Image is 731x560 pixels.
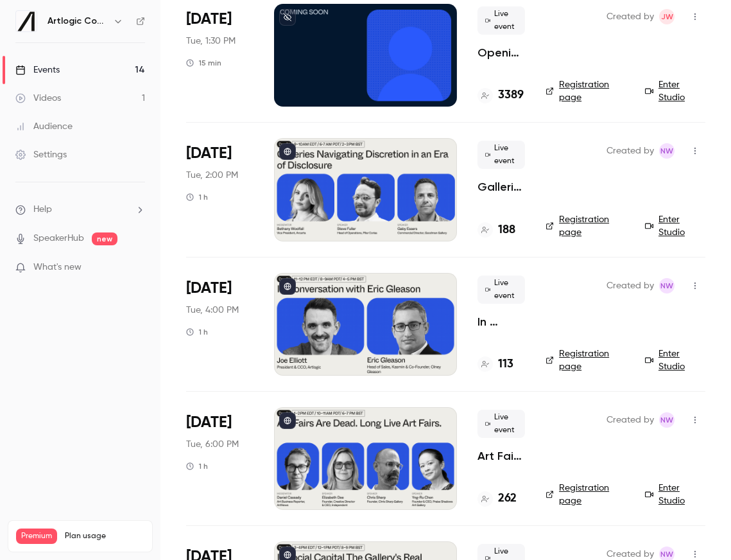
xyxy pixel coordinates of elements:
a: Registration page [546,482,630,507]
span: Natasha Whiffin [659,412,675,428]
a: Enter Studio [645,213,705,239]
span: new [92,232,117,245]
span: Live event [477,276,525,304]
div: 1 h [186,461,208,471]
span: Natasha Whiffin [659,278,675,293]
a: Registration page [546,78,630,104]
span: Created by [606,412,654,428]
span: Live event [477,410,525,438]
span: Tue, 6:00 PM [186,438,239,451]
h4: 113 [498,356,513,373]
a: In Conversation with [PERSON_NAME] [477,314,525,329]
div: Sep 16 Tue, 6:00 PM (Europe/London) [186,407,254,510]
span: [DATE] [186,278,232,299]
div: Events [15,64,60,76]
a: SpeakerHub [33,232,84,245]
span: [DATE] [186,9,232,30]
div: 1 h [186,327,208,337]
h4: 3389 [498,87,524,104]
span: Live event [477,6,525,35]
a: Registration page [546,213,630,239]
span: Live event [477,141,525,169]
iframe: Noticeable Trigger [130,262,145,274]
h4: 262 [498,490,517,507]
img: Artlogic Connect 2025 [16,11,37,31]
span: Created by [606,278,654,293]
div: Audience [15,120,73,133]
span: What's new [33,261,82,274]
a: 113 [477,356,513,373]
span: Tue, 2:00 PM [186,169,238,182]
span: [DATE] [186,143,232,164]
a: Enter Studio [645,347,705,373]
span: NW [660,278,673,293]
li: help-dropdown-opener [15,203,145,216]
a: Enter Studio [645,482,705,507]
div: 1 h [186,192,208,202]
span: [DATE] [186,412,232,433]
div: Sep 16 Tue, 4:00 PM (Europe/Dublin) [186,273,254,376]
span: Tue, 4:00 PM [186,304,239,317]
div: 15 min [186,58,221,68]
div: Videos [15,92,61,105]
span: Created by [606,143,654,159]
a: Art Fairs Are Dead. Long Live Art Fairs. [477,448,525,464]
span: NW [660,143,673,159]
span: Tue, 1:30 PM [186,35,236,48]
span: Jack Walden [659,9,675,24]
a: Galleries Navigating Discretion in an Era of Disclosure [477,179,525,195]
a: Opening Remarks [477,45,525,60]
span: Premium [16,529,57,544]
span: Created by [606,9,654,24]
span: Natasha Whiffin [659,143,675,159]
a: 3389 [477,87,524,104]
span: Help [33,203,52,216]
a: 188 [477,222,515,239]
span: NW [660,412,673,428]
h4: 188 [498,222,515,239]
span: Plan usage [65,531,144,541]
a: 262 [477,490,517,507]
div: Sep 16 Tue, 1:30 PM (Europe/London) [186,4,254,107]
a: Enter Studio [645,78,705,104]
div: Settings [15,148,67,161]
h6: Artlogic Connect 2025 [47,15,108,28]
div: Sep 16 Tue, 2:00 PM (Europe/London) [186,138,254,241]
span: JW [661,9,673,24]
a: Registration page [546,347,630,373]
